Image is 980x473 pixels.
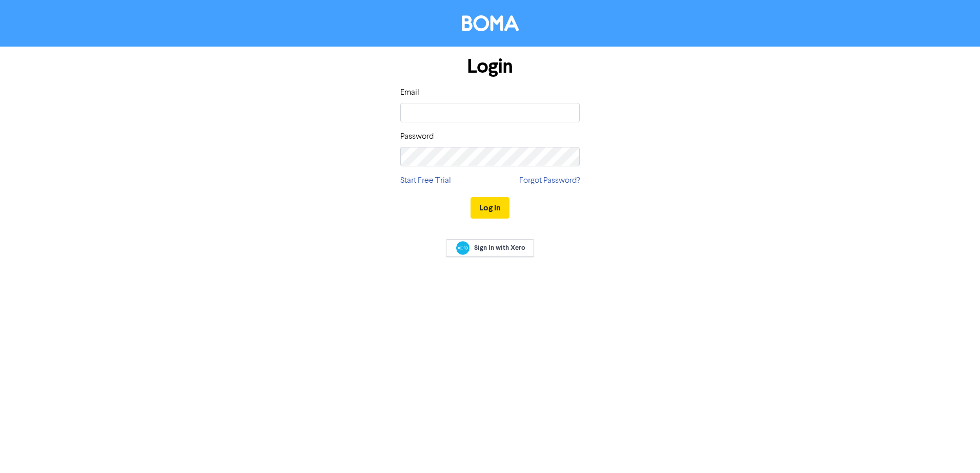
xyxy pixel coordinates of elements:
[400,55,580,78] h1: Login
[519,175,580,187] a: Forgot Password?
[400,131,434,143] label: Password
[456,241,469,255] img: Xero logo
[400,87,419,99] label: Email
[446,239,534,257] a: Sign In with Xero
[462,15,519,31] img: BOMA Logo
[400,175,451,187] a: Start Free Trial
[474,243,525,252] span: Sign In with Xero
[471,197,509,219] button: Log In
